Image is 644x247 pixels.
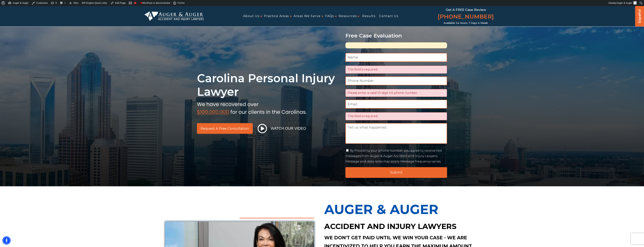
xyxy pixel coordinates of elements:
a: Areas We Serve [294,12,321,20]
span: About Us [243,12,259,20]
div: This field is required. [345,66,447,74]
span: Get a FREE Case Review [446,8,486,12]
p: Free Case Evaluation [345,33,447,39]
a: [PHONE_NUMBER] [438,13,494,22]
div: Please enter a valid 10-digit US phone number. [345,89,447,97]
a: Results [362,12,375,20]
h1: Carolina Personal Injury Lawyer [197,72,341,99]
div: Accessibility Menu [2,236,11,245]
input: Phone Number [345,76,447,85]
img: sub text [197,100,307,115]
a: FAQs [325,12,334,20]
input: Name [345,53,447,62]
input: Submit [345,167,447,178]
span: Available 24 Hours, 7 Days a Week [444,22,488,25]
a: Contact Us [379,12,398,20]
div: This field is required. [345,112,447,120]
p: Auger & Auger [324,198,479,221]
button: Watch Our Video [256,124,307,133]
a: Español [637,6,643,25]
a: Request a Free Consultation [197,123,253,134]
span: Auger & Auger [616,1,632,4]
span: Resources [339,12,357,20]
label: By Providing your phone number, you agree to receive text messages from Auger & Auger Accident an... [345,149,442,163]
h2: Accident and Injury Lawyers [324,221,479,232]
input: Email [345,100,447,109]
div: Focus keyphrase not set [134,2,136,4]
span: Request a Free Consultation [201,127,249,130]
a: Practice Areas [264,12,289,20]
img: Auger & Auger Accident and Injury Lawyers Logo [145,12,204,21]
